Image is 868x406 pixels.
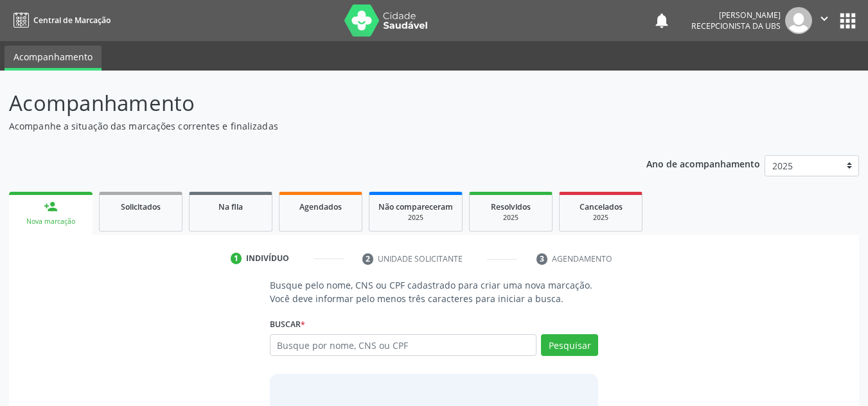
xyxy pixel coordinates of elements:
span: Não compareceram [378,201,453,212]
img: img [785,7,812,34]
span: Agendados [299,201,342,212]
p: Acompanhamento [9,87,604,119]
div: Nova marcação [18,217,84,226]
span: Central de Marcação [33,15,111,26]
p: Acompanhe a situação das marcações correntes e finalizadas [9,119,604,133]
label: Buscar [270,314,305,334]
button: notifications [653,12,671,30]
a: Acompanhamento [4,46,102,71]
span: Resolvidos [491,201,531,212]
div: person_add [44,199,58,214]
span: Recepcionista da UBS [691,21,781,31]
p: Busque pelo nome, CNS ou CPF cadastrado para criar uma nova marcação. Você deve informar pelo men... [270,278,599,305]
button: Pesquisar [541,334,598,356]
i:  [817,12,831,26]
span: Na fila [218,201,243,212]
p: Ano de acompanhamento [646,155,760,171]
div: 2025 [479,213,543,223]
span: Cancelados [580,201,623,212]
div: 1 [231,253,242,264]
a: Central de Marcação [9,10,111,31]
div: Indivíduo [246,253,289,264]
span: Solicitados [121,201,161,212]
button:  [812,7,837,34]
div: [PERSON_NAME] [691,10,781,21]
button: apps [837,10,859,32]
div: 2025 [569,213,633,223]
input: Busque por nome, CNS ou CPF [270,334,537,356]
div: 2025 [378,213,453,223]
